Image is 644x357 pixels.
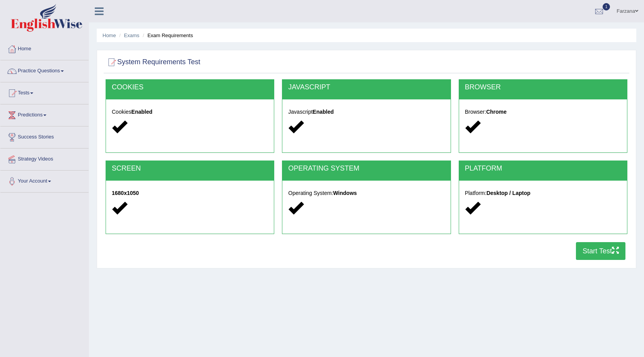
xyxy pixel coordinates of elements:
strong: Windows [333,190,357,196]
strong: Desktop / Laptop [487,190,531,196]
h5: Cookies [112,109,268,115]
h2: OPERATING SYSTEM [288,165,444,173]
span: 1 [603,3,610,10]
a: Predictions [0,104,89,124]
h2: BROWSER [465,84,621,91]
h2: COOKIES [112,84,268,91]
h2: PLATFORM [465,165,621,173]
strong: Chrome [486,109,507,115]
h2: JAVASCRIPT [288,84,444,91]
strong: Enabled [132,109,152,115]
a: Practice Questions [0,60,89,80]
a: Home [102,32,116,38]
h2: System Requirements Test [106,56,200,68]
strong: 1680x1050 [112,190,139,196]
a: Your Account [0,171,89,190]
h5: Browser: [465,109,621,115]
a: Home [0,38,89,58]
h5: Operating System: [288,190,444,196]
a: Success Stories [0,126,89,146]
a: Tests [0,82,89,102]
li: Exam Requirements [141,32,193,39]
a: Strategy Videos [0,149,89,168]
h2: SCREEN [112,165,268,173]
h5: Platform: [465,190,621,196]
button: Start Test [576,242,625,260]
strong: Enabled [313,109,333,115]
a: Exams [124,32,140,38]
h5: Javascript [288,109,444,115]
